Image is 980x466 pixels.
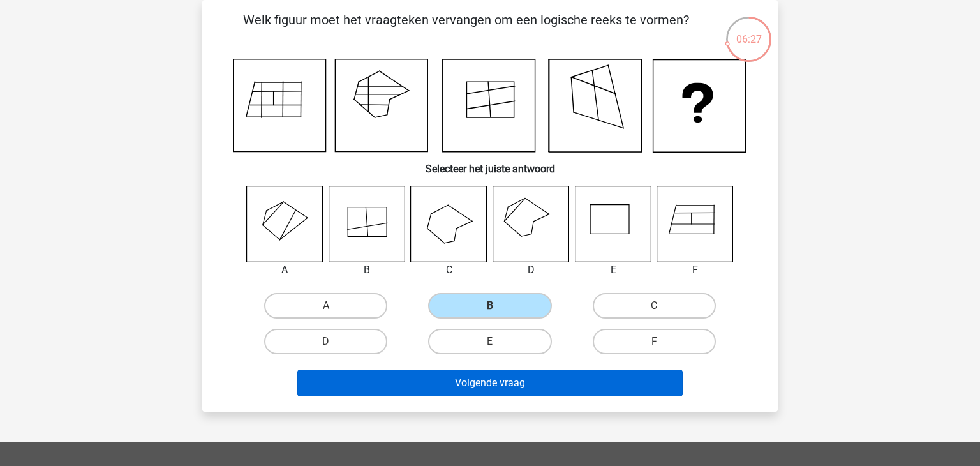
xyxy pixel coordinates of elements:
label: D [264,329,387,354]
div: E [565,262,662,278]
div: B [319,262,415,278]
label: B [428,293,551,319]
button: Volgende vraag [297,370,683,396]
label: F [593,329,716,354]
div: 06:27 [725,15,773,47]
div: A [237,262,333,278]
div: D [483,262,579,278]
label: E [428,329,551,354]
div: F [647,262,743,278]
p: Welk figuur moet het vraagteken vervangen om een logische reeks te vormen? [223,10,709,49]
label: C [593,293,716,319]
h6: Selecteer het juiste antwoord [223,153,757,175]
label: A [264,293,387,319]
div: C [401,262,497,278]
